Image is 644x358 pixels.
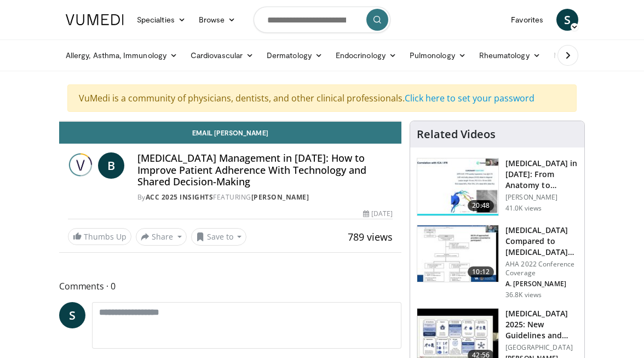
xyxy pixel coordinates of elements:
span: 789 views [348,230,393,243]
a: Endocrinology [329,44,403,66]
input: Search topics, interventions [254,7,390,33]
span: 10:12 [468,266,494,277]
a: Rheumatology [473,44,547,66]
p: 36.8K views [505,291,542,299]
a: Click here to set your password [405,92,534,104]
a: Browse [192,9,243,31]
div: [DATE] [363,209,393,219]
p: 41.0K views [505,204,542,213]
a: S [59,302,85,328]
a: S [556,9,578,31]
a: Thumbs Up [68,228,131,245]
a: Cardiovascular [184,44,260,66]
h4: Related Videos [417,128,496,141]
a: Dermatology [260,44,329,66]
button: Save to [191,228,247,246]
a: Favorites [504,9,550,31]
button: Share [136,228,187,246]
span: Comments 0 [59,279,401,293]
p: [PERSON_NAME] [505,193,578,202]
a: Allergy, Asthma, Immunology [59,44,184,66]
img: 7c0f9b53-1609-4588-8498-7cac8464d722.150x105_q85_crop-smart_upscale.jpg [417,225,498,282]
span: 20:48 [468,200,494,211]
a: [PERSON_NAME] [251,192,309,202]
p: A. [PERSON_NAME] [505,280,578,288]
h3: [MEDICAL_DATA] 2025: New Guidelines and Resistant [MEDICAL_DATA] [505,308,578,341]
a: ACC 2025 Insights [146,192,214,202]
a: Email [PERSON_NAME] [59,122,401,144]
img: VuMedi Logo [66,14,124,25]
img: 823da73b-7a00-425d-bb7f-45c8b03b10c3.150x105_q85_crop-smart_upscale.jpg [417,158,498,215]
h3: [MEDICAL_DATA] in [DATE]: From Anatomy to Physiology to Plaque Burden and … [505,158,578,191]
a: Specialties [130,9,192,31]
a: 20:48 [MEDICAL_DATA] in [DATE]: From Anatomy to Physiology to Plaque Burden and … [PERSON_NAME] 4... [417,158,578,216]
p: [GEOGRAPHIC_DATA] [505,343,578,352]
a: Pulmonology [403,44,473,66]
h3: [MEDICAL_DATA] Compared to [MEDICAL_DATA] for the Prevention of… [505,225,578,258]
img: ACC 2025 Insights [68,152,94,179]
a: B [98,152,124,179]
div: VuMedi is a community of physicians, dentists, and other clinical professionals. [67,84,577,112]
p: AHA 2022 Conference Coverage [505,260,578,277]
a: 10:12 [MEDICAL_DATA] Compared to [MEDICAL_DATA] for the Prevention of… AHA 2022 Conference Covera... [417,225,578,299]
h4: [MEDICAL_DATA] Management in [DATE]: How to Improve Patient Adherence With Technology and Shared ... [137,152,393,188]
div: By FEATURING [137,192,393,202]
